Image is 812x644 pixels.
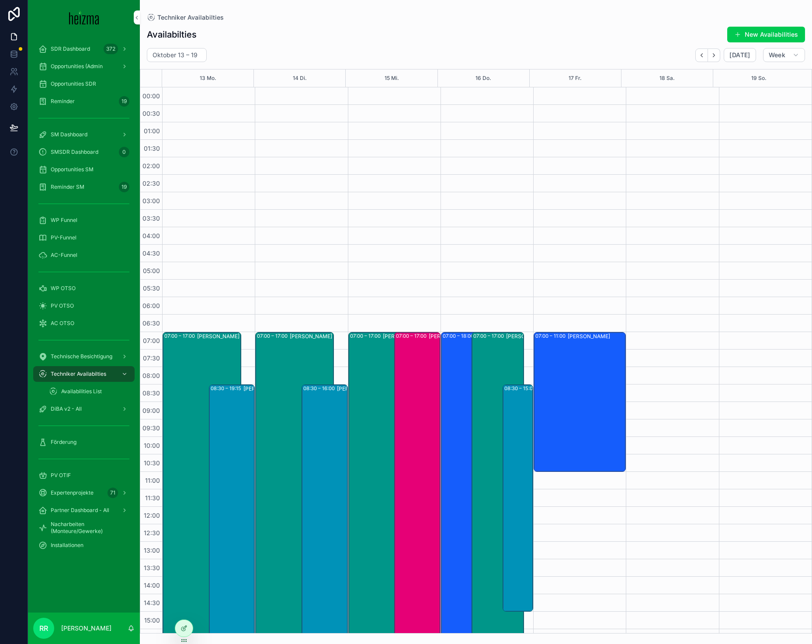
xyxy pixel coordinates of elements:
div: [PERSON_NAME] [383,333,425,340]
div: 372 [104,44,118,54]
a: SMSDR Dashboard0 [33,144,135,160]
span: 10:00 [142,442,162,449]
a: Opportunities SM [33,162,135,177]
span: 12:30 [142,529,162,537]
span: 08:30 [140,389,162,397]
span: Reminder [51,98,75,105]
span: 05:30 [141,284,162,292]
button: 13 Mo. [200,69,216,87]
span: SM Dashboard [51,131,87,138]
a: SDR Dashboard372 [33,41,135,57]
span: [DATE] [729,51,750,59]
button: 16 Do. [475,69,491,87]
a: DiBA v2 - All [33,401,135,417]
span: Nacharbeiten (Monteure/Gewerke) [51,521,126,535]
span: 06:30 [140,319,162,327]
div: [PERSON_NAME] [290,333,332,340]
span: Week [769,51,785,59]
div: scrollable content [28,35,140,564]
a: SM Dashboard [33,127,135,142]
div: 71 [108,488,118,498]
div: 08:30 – 15:00 [504,385,538,392]
span: 12:00 [142,512,162,519]
span: 01:00 [142,127,162,135]
span: SDR Dashboard [51,45,90,52]
span: Availabilities List [61,388,102,395]
a: PV-Funnel [33,230,135,246]
span: 06:00 [140,302,162,309]
div: 07:00 – 11:00 [535,332,568,339]
div: 17 Fr. [569,69,582,87]
div: 07:00 – 18:00 [443,332,476,339]
button: New Availabilities [727,27,805,42]
span: Opportunities (Admin [51,63,103,70]
h1: Availabilties [147,28,197,41]
div: 07:00 – 11:00[PERSON_NAME] [534,332,625,471]
span: Technische Besichtigung [51,353,112,360]
span: WP Funnel [51,217,77,224]
p: [PERSON_NAME] [61,624,111,633]
a: Partner Dashboard - All [33,502,135,518]
button: 19 So. [751,69,767,87]
div: 08:30 – 15:00 [503,385,533,611]
a: Expertenprojekte71 [33,485,135,501]
button: Back [695,48,708,62]
span: 14:30 [142,599,162,606]
span: PV-Funnel [51,234,76,241]
span: Opportunities SM [51,166,94,173]
span: AC-Funnel [51,252,77,259]
div: [PERSON_NAME] [429,333,471,340]
div: 07:00 – 17:00 [257,332,290,339]
a: WP OTSO [33,280,135,296]
a: Techniker Availabilties [147,13,224,22]
span: 15:00 [142,616,162,624]
span: Opportunities SDR [51,80,96,87]
span: Partner Dashboard - All [51,507,109,514]
span: Techniker Availabilties [51,370,106,377]
div: [PERSON_NAME] [568,333,610,340]
span: 02:00 [140,162,162,170]
span: Expertenprojekte [51,489,94,496]
span: PV OTSO [51,302,74,309]
span: 03:30 [140,215,162,222]
button: 18 Sa. [659,69,675,87]
div: 19 [119,182,129,192]
button: 15 Mi. [385,69,399,87]
a: Installationen [33,537,135,553]
span: 11:00 [143,477,162,484]
a: Techniker Availabilties [33,366,135,382]
div: 0 [119,147,129,157]
div: [PERSON_NAME] [243,385,286,392]
div: 19 [119,96,129,107]
span: 04:30 [140,249,162,257]
div: 07:00 – 17:00 [396,332,429,339]
div: 07:00 – 17:00 [473,332,506,339]
span: 09:00 [140,407,162,414]
span: 02:30 [140,180,162,187]
span: Reminder SM [51,184,84,190]
a: Opportunities (Admin [33,59,135,74]
span: 07:30 [141,354,162,362]
a: Reminder19 [33,93,135,109]
a: Technische Besichtigung [33,349,135,364]
a: WP Funnel [33,212,135,228]
div: 08:30 – 16:00 [303,385,337,392]
button: Week [763,48,805,62]
a: Nacharbeiten (Monteure/Gewerke) [33,520,135,536]
span: 09:30 [140,424,162,432]
span: 08:00 [140,372,162,379]
span: 00:00 [140,92,162,100]
button: 14 Di. [293,69,307,87]
div: 07:00 – 17:00 [164,332,197,339]
span: DiBA v2 - All [51,405,82,412]
a: PV OTSO [33,298,135,314]
span: 10:30 [142,459,162,467]
span: WP OTSO [51,285,76,292]
div: 07:00 – 17:00 [350,332,383,339]
a: AC OTSO [33,315,135,331]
